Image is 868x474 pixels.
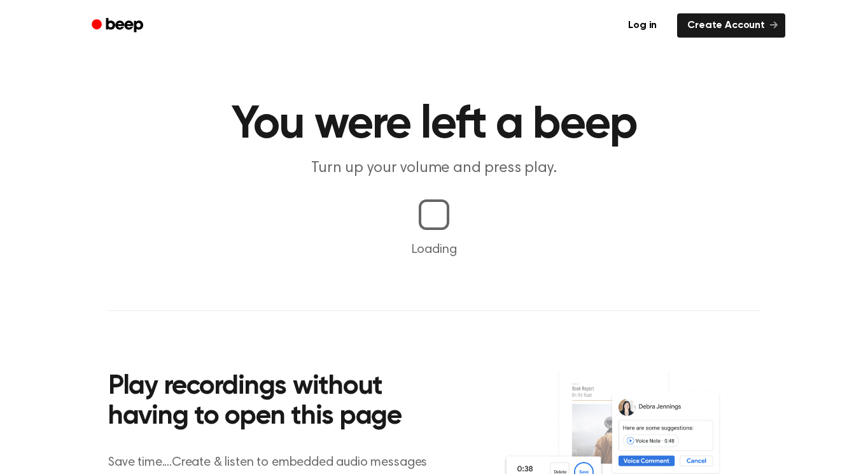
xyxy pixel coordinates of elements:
a: Create Account [677,13,785,38]
h1: You were left a beep [108,102,760,148]
h2: Play recordings without having to open this page [108,372,451,433]
p: Loading [15,240,853,259]
a: Log in [615,11,669,40]
a: Beep [83,13,155,38]
p: Turn up your volume and press play. [190,158,678,179]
